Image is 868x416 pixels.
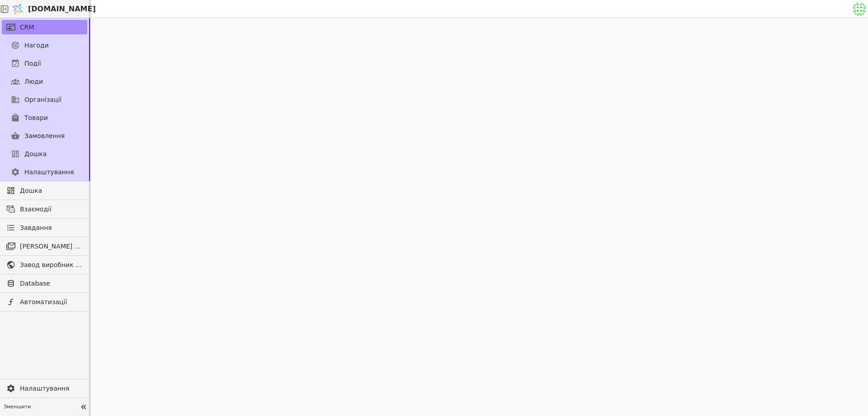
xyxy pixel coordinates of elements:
span: Налаштування [20,384,83,393]
span: Товари [24,113,48,123]
img: Logo [11,0,24,18]
span: Дошка [24,149,47,159]
span: Налаштування [24,167,74,177]
a: [DOMAIN_NAME] [9,0,90,18]
span: Зменшити [4,403,77,411]
a: Товари [2,110,87,125]
a: Взаємодії [2,202,87,216]
a: Завдання [2,220,87,235]
a: Налаштування [2,165,87,179]
span: Автоматизації [20,297,83,307]
img: 5735acc6f03e7c3b16b24aa50f57ab30 [853,2,866,16]
a: Події [2,56,87,71]
span: Люди [24,77,43,86]
a: Люди [2,74,87,89]
span: CRM [20,23,34,32]
span: Події [24,59,41,68]
span: Дошка [20,186,83,196]
span: Взаємодії [20,205,83,214]
a: Database [2,276,87,291]
span: Організації [24,95,61,105]
a: Організації [2,92,87,107]
span: Завдання [20,223,52,233]
a: Замовлення [2,129,87,143]
a: Нагоди [2,38,87,53]
a: CRM [2,20,87,34]
a: Налаштування [2,381,87,396]
a: Завод виробник металочерепиці - B2B платформа [2,258,87,272]
span: Замовлення [24,131,65,141]
a: [PERSON_NAME] розсилки [2,239,87,253]
span: Нагоди [24,41,49,50]
a: Дошка [2,183,87,198]
a: Автоматизації [2,295,87,309]
a: Дошка [2,147,87,161]
span: Database [20,279,83,288]
span: Завод виробник металочерепиці - B2B платформа [20,260,83,270]
span: [DOMAIN_NAME] [28,4,96,14]
span: [PERSON_NAME] розсилки [20,242,83,251]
